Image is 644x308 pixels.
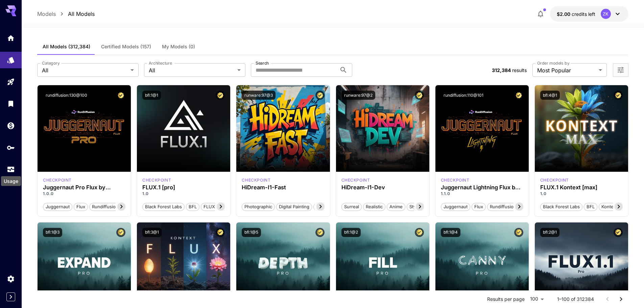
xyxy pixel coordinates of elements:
p: checkpoint [142,177,171,183]
span: Black Forest Labs [143,204,184,210]
button: Anime [387,202,405,211]
div: FLUX.1 D [43,177,72,183]
button: bfl:3@1 [142,228,162,237]
label: Order models by [537,60,569,66]
button: flux [74,202,88,211]
button: Certified Model – Vetted for best performance and includes a commercial license. [315,91,325,100]
button: Black Forest Labs [540,202,582,211]
a: All Models [68,10,95,18]
p: checkpoint [341,177,370,183]
button: rundiffusion [487,202,519,211]
h3: HiDream-I1-Dev [341,184,424,191]
span: Realistic [363,204,385,210]
button: Certified Model – Vetted for best performance and includes a commercial license. [415,228,424,237]
div: Usage [7,165,15,174]
button: Realistic [363,202,385,211]
button: Certified Model – Vetted for best performance and includes a commercial license. [514,228,523,237]
span: BFL [584,204,597,210]
span: Surreal [342,204,361,210]
div: Library [7,99,15,108]
span: Certified Models (157) [101,44,151,50]
div: HiDream-I1-Fast [242,184,324,191]
button: rundiffusion [89,202,121,211]
button: Kontext [599,202,620,211]
button: Certified Model – Vetted for best performance and includes a commercial license. [216,91,225,100]
p: checkpoint [441,177,470,183]
button: juggernaut [43,202,72,211]
button: bfl:2@1 [540,228,559,237]
button: Photographic [242,202,275,211]
div: Playground [7,78,15,86]
div: $2.00 [557,10,595,18]
label: Architecture [149,60,172,66]
div: Expand sidebar [6,292,15,301]
button: bfl:1@2 [341,228,361,237]
button: rundiffusion:110@101 [441,91,486,100]
button: runware:97@2 [341,91,375,100]
p: checkpoint [43,177,72,183]
span: juggernaut [43,204,72,210]
span: juggernaut [441,204,470,210]
button: bfl:1@4 [441,228,460,237]
p: Models [37,10,56,18]
h3: Juggernaut Lightning Flux by RunDiffusion [441,184,523,191]
span: rundiffusion [487,204,519,210]
button: Certified Model – Vetted for best performance and includes a commercial license. [415,91,424,100]
div: Models [7,54,15,63]
span: Most Popular [537,66,596,74]
h3: FLUX.1 Kontext [max] [540,184,623,191]
span: All Models (312,384) [43,44,90,50]
button: runware:97@3 [242,91,276,100]
button: $2.00ZK [550,6,628,22]
span: Black Forest Labs [541,204,582,210]
div: HiDream Fast [242,177,270,183]
p: 1.0.0 [43,191,125,197]
div: Settings [7,275,15,283]
span: results [512,67,527,73]
span: $2.00 [557,11,572,17]
p: checkpoint [540,177,569,183]
span: All [149,66,235,74]
span: My Models (0) [162,44,195,50]
button: bfl:1@5 [242,228,261,237]
span: credits left [572,11,595,17]
label: Search [256,60,269,66]
div: 100 [527,294,546,304]
span: flux [472,204,485,210]
span: Cinematic [314,204,339,210]
button: bfl:1@1 [142,91,161,100]
button: BFL [584,202,597,211]
h3: Juggernaut Pro Flux by RunDiffusion [43,184,125,191]
button: Certified Model – Vetted for best performance and includes a commercial license. [315,228,325,237]
p: 1–100 of 312384 [557,296,594,303]
span: Photographic [242,204,275,210]
div: FLUX.1 D [441,177,470,183]
button: Certified Model – Vetted for best performance and includes a commercial license. [614,91,623,100]
span: Anime [387,204,405,210]
p: 1.0 [142,191,225,197]
button: Certified Model – Vetted for best performance and includes a commercial license. [614,228,623,237]
button: BFL [186,202,199,211]
div: FlUX.1 Kontext [max] [540,177,569,183]
div: FLUX.1 [pro] [142,184,225,191]
button: flux [472,202,486,211]
button: Certified Model – Vetted for best performance and includes a commercial license. [116,91,125,100]
p: 1.0 [540,191,623,197]
button: Certified Model – Vetted for best performance and includes a commercial license. [216,228,225,237]
button: juggernaut [441,202,470,211]
div: Usage [1,176,21,186]
button: bfl:1@3 [43,228,62,237]
span: 312,384 [492,67,511,73]
button: Certified Model – Vetted for best performance and includes a commercial license. [116,228,125,237]
button: Stylized [407,202,428,211]
button: bfl:4@1 [540,91,560,100]
span: FLUX.1 [pro] [201,204,232,210]
div: API Keys [7,143,15,152]
button: Certified Model – Vetted for best performance and includes a commercial license. [514,91,523,100]
p: 1.1.0 [441,191,523,197]
span: Kontext [599,204,620,210]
